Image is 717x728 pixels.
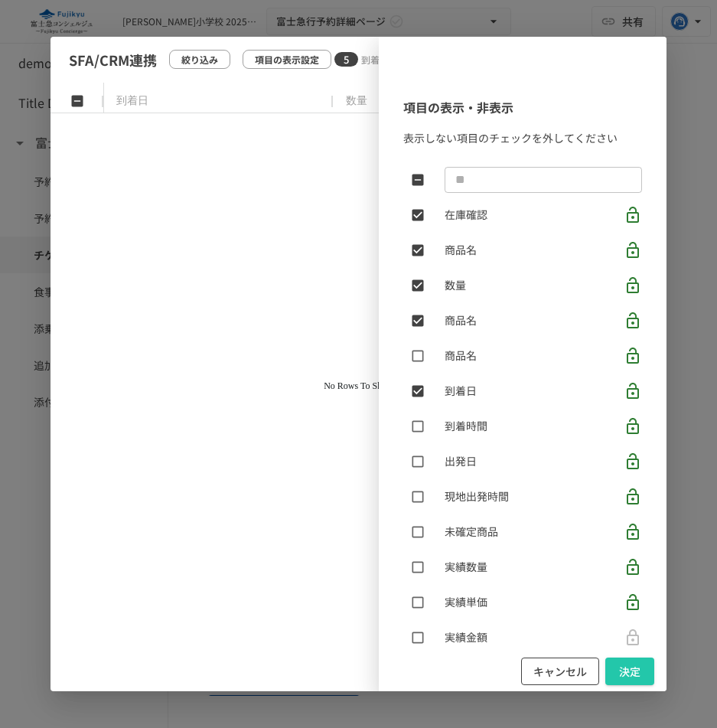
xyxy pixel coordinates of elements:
[445,276,466,293] p: 数量
[445,452,477,469] p: 出発日
[445,241,477,258] p: 商品名
[445,347,477,364] p: 商品名
[445,382,477,399] p: 到着日
[445,558,487,575] p: 実績数量
[403,98,642,118] p: 項目の表示・非表示
[445,628,487,645] p: 実績金額
[445,206,487,223] p: 在庫確認
[445,593,487,610] p: 実績単価
[445,417,487,434] p: 到着時間
[445,488,509,504] p: 現地出発時間
[445,312,477,328] p: 商品名
[445,523,498,540] p: 未確定商品
[403,129,642,146] p: 表示しない項目のチェックを外してください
